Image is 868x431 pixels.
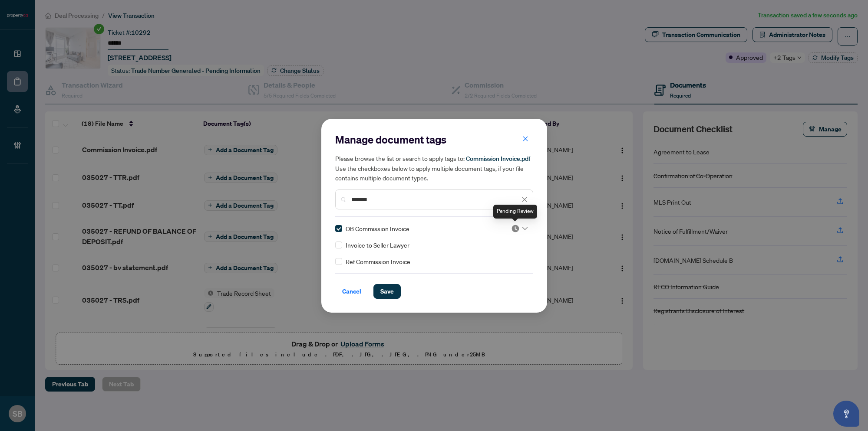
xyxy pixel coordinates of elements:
[342,284,361,298] span: Cancel
[335,133,533,147] h2: Manage document tags
[373,284,401,299] button: Save
[511,224,520,233] img: status
[493,205,537,219] div: Pending Review
[335,284,368,299] button: Cancel
[511,224,528,233] span: Pending Review
[833,401,859,427] button: Open asap
[346,224,409,233] span: OB Commission Invoice
[346,240,409,250] span: Invoice to Seller Lawyer
[380,284,394,298] span: Save
[335,153,533,183] h5: Please browse the list or search to apply tags to: Use the checkboxes below to apply multiple doc...
[466,155,530,163] span: Commission Invoice.pdf
[521,196,528,202] span: close
[522,136,528,142] span: close
[346,257,410,266] span: Ref Commission Invoice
